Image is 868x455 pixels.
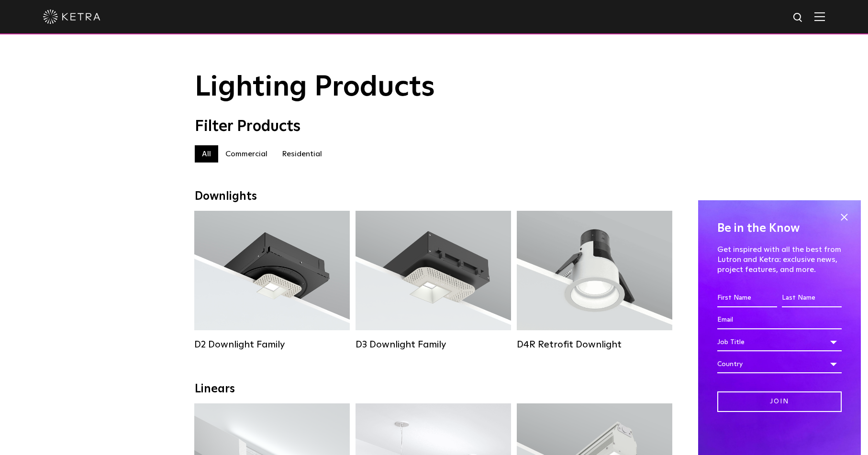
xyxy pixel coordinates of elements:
[195,145,218,162] label: All
[717,245,842,274] p: Get inspired with all the best from Lutron and Ketra: exclusive news, project features, and more.
[782,289,842,307] input: Last Name
[195,73,435,102] span: Lighting Products
[195,382,673,396] div: Linears
[717,355,842,373] div: Country
[195,190,673,204] div: Downlights
[43,10,100,24] img: ketra-logo-2019-white
[717,219,842,238] h4: Be in the Know
[356,211,511,350] a: D3 Downlight Family Lumen Output:700 / 900 / 1100Colors:White / Black / Silver / Bronze / Paintab...
[792,12,804,24] img: search icon
[517,339,672,350] div: D4R Retrofit Downlight
[717,333,842,351] div: Job Title
[195,118,673,136] div: Filter Products
[517,211,672,350] a: D4R Retrofit Downlight Lumen Output:800Colors:White / BlackBeam Angles:15° / 25° / 40° / 60°Watta...
[717,311,842,329] input: Email
[194,211,350,350] a: D2 Downlight Family Lumen Output:1200Colors:White / Black / Gloss Black / Silver / Bronze / Silve...
[218,145,275,162] label: Commercial
[194,339,350,350] div: D2 Downlight Family
[717,289,777,307] input: First Name
[717,391,842,412] input: Join
[275,145,329,162] label: Residential
[814,12,825,21] img: Hamburger%20Nav.svg
[356,339,511,350] div: D3 Downlight Family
